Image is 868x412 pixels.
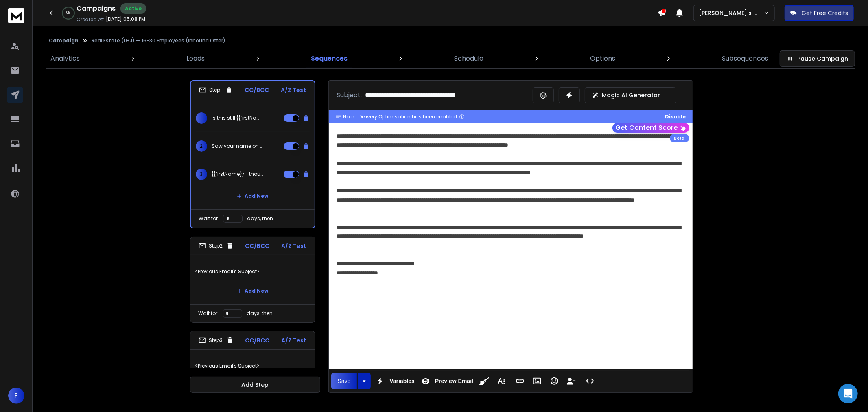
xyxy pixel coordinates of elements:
button: Save [331,373,357,389]
p: A/Z Test [282,336,307,344]
p: Created At: [77,16,104,23]
button: Insert Image (Ctrl+P) [529,373,545,389]
p: days, then [247,215,273,222]
li: Step3CC/BCCA/Z Test<Previous Email's Subject>Add New [190,331,315,399]
p: <Previous Email's Subject> [195,260,310,283]
p: A/Z Test [282,242,307,250]
span: Note: [343,114,356,120]
button: Campaign [49,37,79,44]
p: {{firstName}}—thoughts? [212,171,264,178]
button: Code View [582,373,598,389]
a: Subsequences [717,49,773,68]
p: [PERSON_NAME]'s Workspace [699,9,764,17]
span: 3 [196,169,207,180]
p: A/Z Test [281,86,306,94]
button: Insert Link (Ctrl+K) [512,373,528,389]
a: Options [585,49,620,68]
div: Step 1 [199,86,233,94]
p: days, then [247,310,273,317]
span: 1 [196,112,207,124]
button: Add New [230,188,275,204]
button: Pause Campaign [780,50,855,67]
p: Is this still {{firstName}}'s number? [212,115,264,121]
button: Insert Unsubscribe Link [564,373,579,389]
h1: Campaigns [77,4,116,13]
p: Analytics [50,54,80,64]
button: Get Content Score [612,123,689,133]
p: Wait for [199,215,218,222]
p: Saw your name on a {{state}} list [212,143,264,149]
img: logo [8,8,24,23]
button: Variables [372,373,416,389]
a: Analytics [46,49,85,68]
button: Emoticons [547,373,562,389]
span: 2 [196,140,207,152]
button: More Text [494,373,509,389]
button: Magic AI Generator [585,87,676,103]
button: Preview Email [418,373,475,389]
button: Clean HTML [477,373,492,389]
p: CC/BCC [245,86,269,94]
p: [DATE] 05:08 PM [106,16,145,22]
p: Magic AI Generator [602,91,660,99]
p: Leads [186,54,205,64]
button: Add Step [190,377,320,393]
p: <Previous Email's Subject> [195,355,310,377]
div: Active [120,3,146,14]
div: Delivery Optimisation has been enabled [359,114,465,120]
div: Open Intercom Messenger [838,384,858,403]
span: Preview Email [433,378,475,385]
a: Schedule [449,49,488,68]
button: F [8,388,24,404]
li: Step2CC/BCCA/Z Test<Previous Email's Subject>Add NewWait fordays, then [190,237,315,323]
p: Subject: [337,90,362,100]
p: Get Free Credits [802,9,848,17]
div: Step 3 [199,337,234,344]
span: Variables [388,378,416,385]
p: Options [590,54,615,64]
p: Wait for [199,310,218,317]
button: Disable [665,114,686,120]
div: Beta [670,134,689,142]
p: CC/BCC [245,242,270,250]
p: 0 % [66,11,70,15]
div: Step 2 [199,242,234,250]
button: Add New [230,283,275,299]
p: Schedule [454,54,483,64]
p: Sequences [311,54,348,64]
p: CC/BCC [245,336,270,344]
a: Leads [181,49,210,68]
p: Subsequences [722,54,768,64]
button: Get Free Credits [785,5,854,21]
li: Step1CC/BCCA/Z Test1Is this still {{firstName}}'s number?2Saw your name on a {{state}} list3{{fir... [190,80,315,228]
p: Real Estate (LGJ) — 16-30 Employees (Inbound Offer) [92,37,225,44]
a: Sequences [306,49,353,68]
